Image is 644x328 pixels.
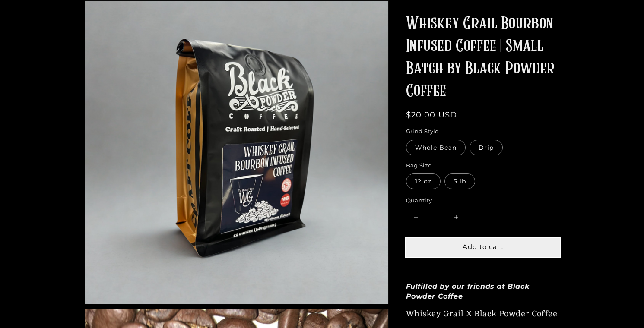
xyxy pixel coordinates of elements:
label: Quantity [406,196,560,205]
label: Whole Bean [406,140,466,155]
label: 5 lb [444,173,475,189]
span: $20.00 USD [406,110,457,120]
em: Fulfilled by our friends at Black Powder Coffee [406,282,530,300]
h1: Whiskey Grail Bourbon Infused Coffee | Small Batch by Black Powder Coffee [406,13,560,103]
span: Add to cart [463,243,503,251]
button: Add to cart [406,238,560,257]
h3: Whiskey Grail X Black Powder Coffee [406,309,560,319]
label: Drip [470,140,503,155]
legend: Grind Style [406,127,440,136]
legend: Bag Size [406,161,433,170]
label: 12 oz [406,173,441,189]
